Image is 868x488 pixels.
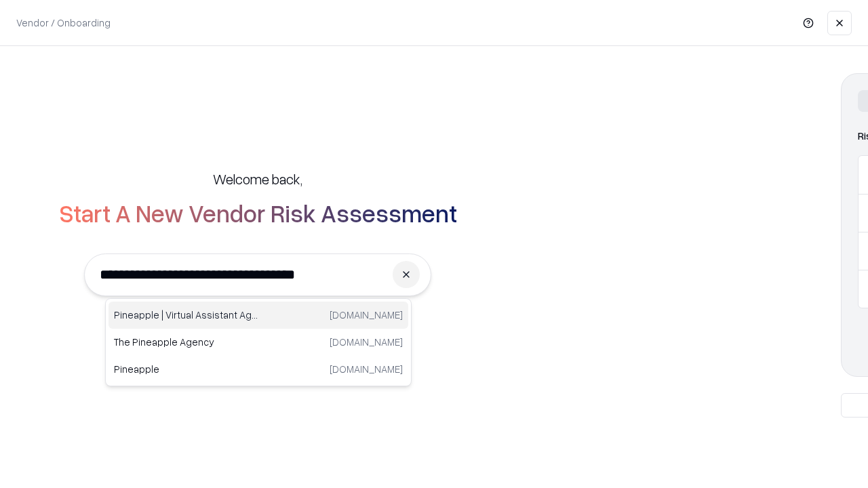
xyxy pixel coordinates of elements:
[330,362,403,376] p: [DOMAIN_NAME]
[105,298,412,386] div: Suggestions
[114,335,258,349] p: The Pineapple Agency
[330,335,403,349] p: [DOMAIN_NAME]
[114,308,258,322] p: Pineapple | Virtual Assistant Agency
[114,362,258,376] p: Pineapple
[213,169,302,188] h5: Welcome back,
[59,199,457,226] h2: Start A New Vendor Risk Assessment
[16,16,111,30] p: Vendor / Onboarding
[330,308,403,322] p: [DOMAIN_NAME]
